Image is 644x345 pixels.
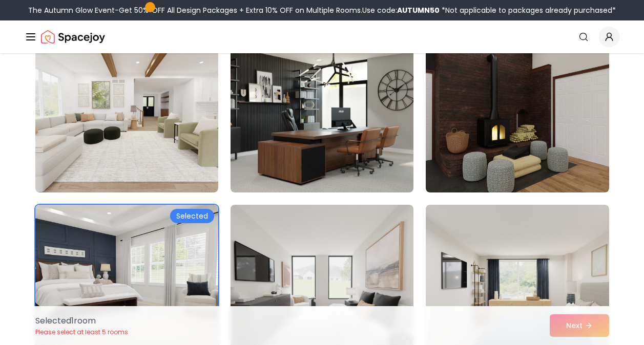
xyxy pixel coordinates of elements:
img: Room room-6 [426,29,609,192]
p: Selected 1 room [35,315,128,327]
b: AUTUMN50 [397,5,440,15]
img: Room room-4 [35,29,218,192]
img: Spacejoy Logo [41,27,105,47]
div: Selected [170,209,214,223]
p: Please select at least 5 rooms [35,328,128,336]
div: The Autumn Glow Event-Get 50% OFF All Design Packages + Extra 10% OFF on Multiple Rooms. [28,5,616,15]
span: *Not applicable to packages already purchased* [440,5,616,15]
img: Room room-5 [231,29,413,192]
a: Spacejoy [41,27,105,47]
span: Use code: [362,5,440,15]
nav: Global [25,20,619,53]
